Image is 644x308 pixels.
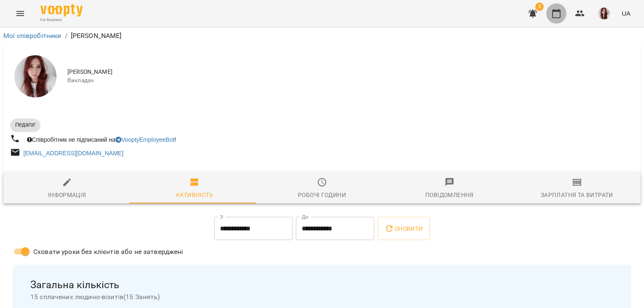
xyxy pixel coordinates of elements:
[598,8,610,19] img: 7cd808451856f5ed132125de41ddf209.jpg
[40,17,83,23] span: For Business
[384,224,423,234] span: Оновити
[67,76,634,85] span: Викладач
[3,32,62,40] a: Мої співробітники
[24,150,123,157] a: [EMAIL_ADDRESS][DOMAIN_NAME]
[541,190,613,200] div: Зарплатня та Витрати
[115,136,174,143] a: VooptyEmployeeBot
[30,292,614,302] span: 15 сплачених людино-візитів ( 15 Занять )
[14,55,56,97] img: Луговая Саломія
[3,31,641,41] nav: breadcrumb
[67,68,634,76] span: [PERSON_NAME]
[622,9,631,18] span: UA
[176,190,213,200] div: Активність
[618,5,634,21] button: UA
[10,121,40,129] span: Педагог
[40,4,83,16] img: Voopty Logo
[71,31,122,41] p: [PERSON_NAME]
[48,190,86,200] div: Інформація
[25,134,178,146] div: Співробітник не підписаний на !
[10,3,30,24] button: Menu
[535,3,544,11] span: 3
[378,217,429,240] button: Оновити
[65,31,67,41] li: /
[33,247,183,257] span: Сховати уроки без клієнтів або не затверджені
[298,190,346,200] div: Робочі години
[30,278,614,292] span: Загальна кількість
[425,190,474,200] div: Повідомлення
